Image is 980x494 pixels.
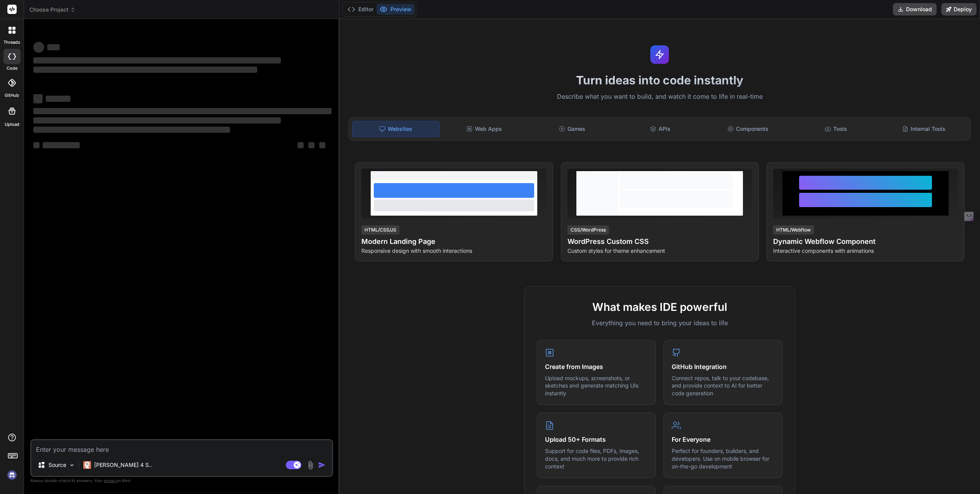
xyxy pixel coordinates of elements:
div: HTML/Webflow [773,225,814,235]
span: ‌ [319,142,325,148]
label: GitHub [5,92,19,99]
label: code [7,65,17,72]
p: Source [48,461,66,469]
span: ‌ [46,96,70,102]
label: threads [3,39,20,46]
span: ‌ [308,142,315,148]
p: Everything you need to bring your ideas to life [537,318,782,328]
span: ‌ [33,142,40,148]
h4: Create from Images [545,362,648,371]
span: ‌ [33,117,281,123]
span: Choose Project [29,6,76,14]
img: Pick Models [69,462,75,468]
p: Always double-check its answers. Your in Bind [30,477,333,484]
h4: Upload 50+ Formats [545,435,648,444]
h4: GitHub Integration [672,362,774,371]
img: signin [5,468,19,482]
p: Interactive components with animations [773,247,958,255]
div: CSS/WordPress [567,225,609,235]
div: Internal Tools [881,121,967,137]
span: privacy [104,478,118,483]
img: Claude 4 Sonnet [83,461,91,469]
h4: WordPress Custom CSS [567,236,752,247]
img: attachment [306,461,315,470]
div: Components [705,121,791,137]
label: Upload [5,121,19,128]
p: [PERSON_NAME] 4 S.. [94,461,152,469]
h1: Turn ideas into code instantly [344,73,975,87]
img: icon [318,461,326,469]
span: ‌ [33,108,332,114]
div: APIs [617,121,703,137]
button: Preview [377,4,414,15]
button: Editor [344,4,377,15]
span: ‌ [33,94,43,103]
span: ‌ [47,44,60,50]
h4: Modern Landing Page [361,236,546,247]
span: ‌ [297,142,304,148]
p: Upload mockups, screenshots, or sketches and generate matching UIs instantly [545,374,648,397]
p: Custom styles for theme enhancement [567,247,752,255]
h2: What makes IDE powerful [537,299,782,315]
div: Web Apps [441,121,528,137]
div: Tools [793,121,879,137]
span: ‌ [43,142,80,148]
h4: Dynamic Webflow Component [773,236,958,247]
div: Games [529,121,616,137]
h4: For Everyone [672,435,774,444]
button: Deploy [941,3,977,15]
button: Download [893,3,937,15]
span: ‌ [33,67,257,73]
p: Connect repos, talk to your codebase, and provide context to AI for better code generation [672,374,774,397]
span: ‌ [33,42,44,53]
div: Websites [352,121,439,137]
p: Support for code files, PDFs, images, docs, and much more to provide rich context [545,447,648,470]
span: ‌ [33,127,230,133]
p: Describe what you want to build, and watch it come to life in real-time [344,92,975,102]
p: Responsive design with smooth interactions [361,247,546,255]
span: ‌ [33,57,281,63]
div: HTML/CSS/JS [361,225,399,235]
p: Perfect for founders, builders, and developers. Use on mobile browser for on-the-go development [672,447,774,470]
